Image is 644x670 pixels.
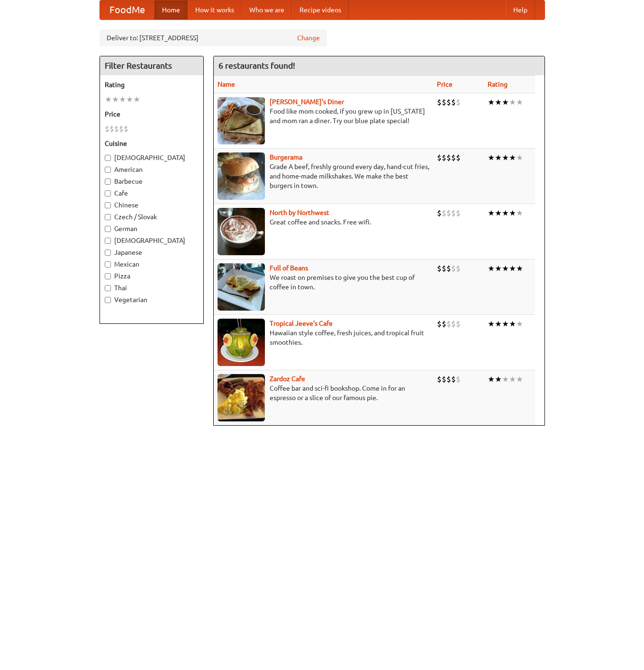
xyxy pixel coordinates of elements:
[105,153,199,162] label: [DEMOGRAPHIC_DATA]
[495,152,502,163] li: ★
[442,97,446,107] li: $
[516,263,523,274] li: ★
[451,374,456,384] li: $
[105,226,111,232] input: German
[218,384,429,402] p: Coffee bar and sci-fi bookshop. Come in for an espresso or a slice of our famous pie.
[105,238,111,244] input: [DEMOGRAPHIC_DATA]
[488,152,495,163] li: ★
[119,124,124,134] li: $
[270,98,344,106] a: [PERSON_NAME]'s Diner
[292,0,349,19] a: Recipe videos
[451,208,456,218] li: $
[516,152,523,163] li: ★
[456,263,461,274] li: $
[105,261,111,268] input: Mexican
[509,208,516,218] li: ★
[124,124,128,134] li: $
[105,224,199,233] label: German
[105,80,199,89] h5: Rating
[100,0,154,19] a: FoodMe
[488,97,495,107] li: ★
[218,152,265,200] img: burgerama.jpg
[446,319,451,329] li: $
[437,319,442,329] li: $
[218,107,429,125] p: Food like mom cooked, if you grew up in [US_STATE] and mom ran a diner. Try our blue plate special!
[451,152,456,163] li: $
[105,259,199,269] label: Mexican
[270,153,302,161] a: Burgerama
[437,263,442,274] li: $
[105,200,199,210] label: Chinese
[105,295,199,304] label: Vegetarian
[509,263,516,274] li: ★
[502,152,509,163] li: ★
[516,97,523,107] li: ★
[509,374,516,384] li: ★
[126,94,133,105] li: ★
[105,273,111,279] input: Pizza
[437,374,442,384] li: $
[188,0,242,19] a: How it works
[456,208,461,218] li: $
[502,319,509,329] li: ★
[114,124,119,134] li: $
[105,202,111,208] input: Chinese
[105,236,199,245] label: [DEMOGRAPHIC_DATA]
[218,374,265,421] img: zardoz.jpg
[105,297,111,303] input: Vegetarian
[502,97,509,107] li: ★
[270,375,305,383] a: Zardoz Cafe
[218,328,429,347] p: Hawaiian style coffee, fresh juices, and tropical fruit smoothies.
[488,208,495,218] li: ★
[516,208,523,218] li: ★
[105,139,199,148] h5: Cuisine
[437,80,453,88] a: Price
[242,0,292,19] a: Who we are
[105,271,199,281] label: Pizza
[502,263,509,274] li: ★
[437,152,442,163] li: $
[109,124,114,134] li: $
[456,374,461,384] li: $
[105,177,199,186] label: Barbecue
[442,263,446,274] li: $
[495,319,502,329] li: ★
[218,80,235,88] a: Name
[297,33,320,43] a: Change
[509,97,516,107] li: ★
[495,208,502,218] li: ★
[105,188,199,198] label: Cafe
[218,162,429,190] p: Grade A beef, freshly ground every day, hand-cut fries, and home-made milkshakes. We make the bes...
[105,179,111,185] input: Barbecue
[488,374,495,384] li: ★
[456,319,461,329] li: $
[488,80,508,88] a: Rating
[218,61,295,70] ng-pluralize: 6 restaurants found!
[105,285,111,291] input: Thai
[488,263,495,274] li: ★
[105,124,109,134] li: $
[218,217,429,227] p: Great coffee and snacks. Free wifi.
[456,97,461,107] li: $
[270,209,329,216] a: North by Northwest
[133,94,140,105] li: ★
[154,0,188,19] a: Home
[509,319,516,329] li: ★
[105,155,111,161] input: [DEMOGRAPHIC_DATA]
[105,250,111,256] input: Japanese
[495,263,502,274] li: ★
[437,97,442,107] li: $
[270,264,308,272] a: Full of Beans
[509,152,516,163] li: ★
[442,208,446,218] li: $
[105,283,199,293] label: Thai
[105,248,199,257] label: Japanese
[442,374,446,384] li: $
[446,208,451,218] li: $
[105,212,199,222] label: Czech / Slovak
[451,263,456,274] li: $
